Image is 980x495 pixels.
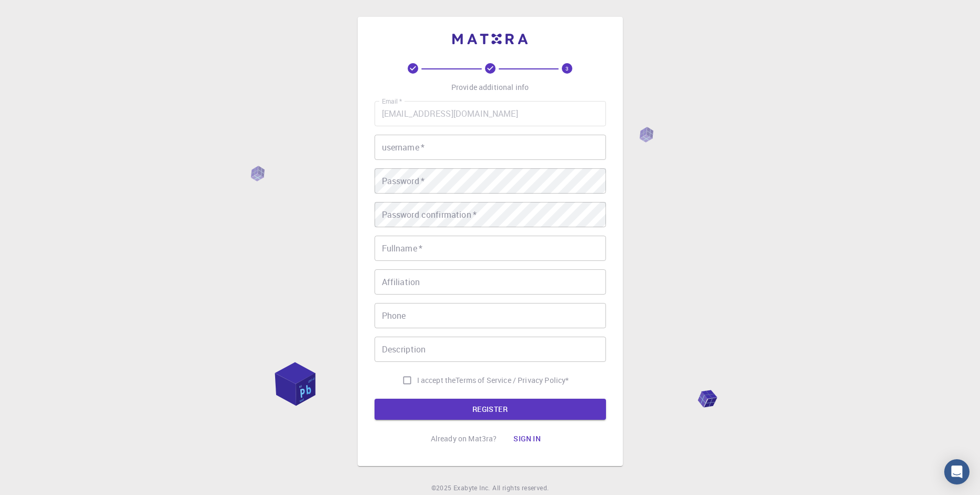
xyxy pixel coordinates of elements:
[565,65,569,72] text: 3
[453,483,490,493] a: Exabyte Inc.
[375,399,606,420] button: REGISTER
[505,428,549,449] button: Sign in
[451,82,529,93] p: Provide additional info
[453,483,490,492] span: Exabyte Inc.
[456,375,569,386] a: Terms of Service / Privacy Policy*
[944,459,969,484] div: Open Intercom Messenger
[431,433,497,444] p: Already on Mat3ra?
[431,483,453,493] span: © 2025
[417,375,456,386] span: I accept the
[382,97,402,106] label: Email
[456,375,569,386] p: Terms of Service / Privacy Policy *
[492,483,549,493] span: All rights reserved.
